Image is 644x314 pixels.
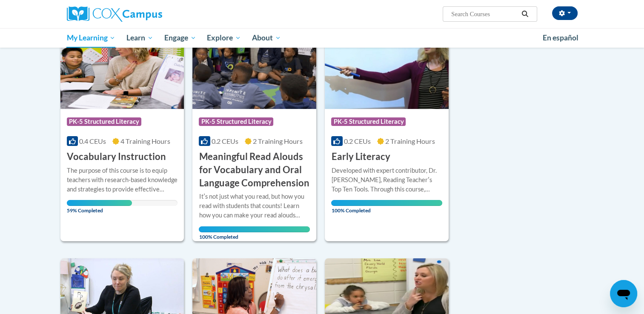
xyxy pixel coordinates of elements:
img: Course Logo [60,22,184,109]
span: 4 Training Hours [120,137,170,145]
span: PK-5 Structured Literacy [199,117,273,126]
img: Cox Campus [67,6,162,22]
a: Course LogoPK-5 Structured Literacy0.2 CEUs2 Training Hours Meaningful Read Alouds for Vocabulary... [192,22,316,241]
div: Main menu [54,28,590,48]
div: Your progress [331,200,442,206]
span: 59% Completed [67,200,132,214]
span: Learn [126,33,153,43]
span: En español [543,33,578,42]
div: Developed with expert contributor, Dr. [PERSON_NAME], Reading Teacherʹs Top Ten Tools. Through th... [331,166,442,194]
a: Engage [159,28,202,48]
div: Your progress [199,226,310,232]
span: 100% Completed [331,200,442,214]
img: Course Logo [325,22,449,109]
a: Learn [121,28,159,48]
span: About [252,33,281,43]
div: The purpose of this course is to equip teachers with research-based knowledge and strategies to p... [67,166,178,194]
span: PK-5 Structured Literacy [67,117,141,126]
span: 100% Completed [199,226,310,240]
h3: Meaningful Read Alouds for Vocabulary and Oral Language Comprehension [199,150,310,189]
a: Cox Campus [67,6,229,22]
span: 2 Training Hours [253,137,303,145]
span: Explore [207,33,241,43]
span: 0.4 CEUs [79,137,106,145]
a: Course LogoPK-5 Structured Literacy0.4 CEUs4 Training Hours Vocabulary InstructionThe purpose of ... [60,22,184,241]
input: Search Courses [450,9,518,19]
h3: Early Literacy [331,150,390,163]
button: Search [518,9,531,19]
span: PK-5 Structured Literacy [331,117,406,126]
span: 0.2 CEUs [344,137,371,145]
span: Engage [164,33,196,43]
div: Your progress [67,200,132,206]
iframe: Button to launch messaging window [610,280,637,307]
a: My Learning [61,28,121,48]
button: Account Settings [552,6,578,20]
div: Itʹs not just what you read, but how you read with students that counts! Learn how you can make y... [199,192,310,220]
h3: Vocabulary Instruction [67,150,166,163]
a: En español [537,29,584,47]
span: 0.2 CEUs [212,137,238,145]
a: About [246,28,286,48]
span: My Learning [66,33,115,43]
a: Explore [201,28,246,48]
span: 2 Training Hours [385,137,435,145]
a: Course LogoPK-5 Structured Literacy0.2 CEUs2 Training Hours Early LiteracyDeveloped with expert c... [325,22,449,241]
img: Course Logo [192,22,316,109]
